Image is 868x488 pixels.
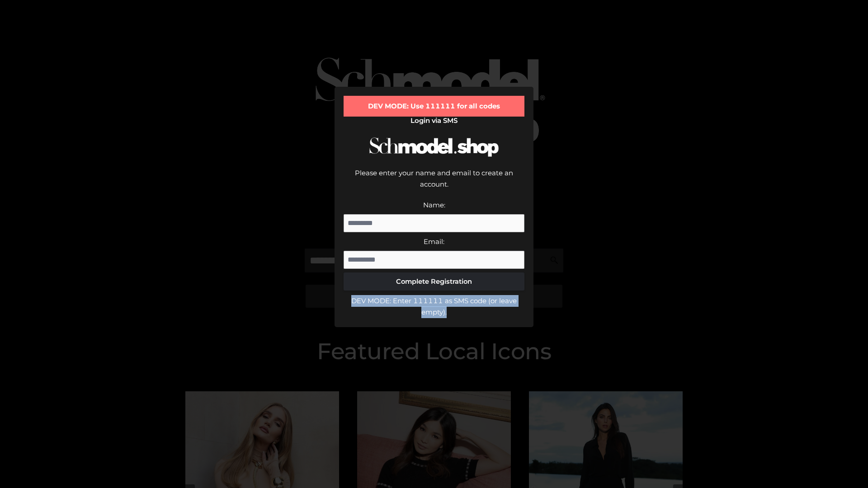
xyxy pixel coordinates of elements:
label: Email: [424,237,444,246]
label: Name: [423,201,445,209]
button: Complete Registration [344,272,524,291]
img: Schmodel Logo [366,129,502,165]
div: DEV MODE: Enter 111111 as SMS code (or leave empty). [344,295,524,318]
div: DEV MODE: Use 111111 for all codes [344,96,524,117]
h2: Login via SMS [344,117,524,125]
div: Please enter your name and email to create an account. [344,167,524,199]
